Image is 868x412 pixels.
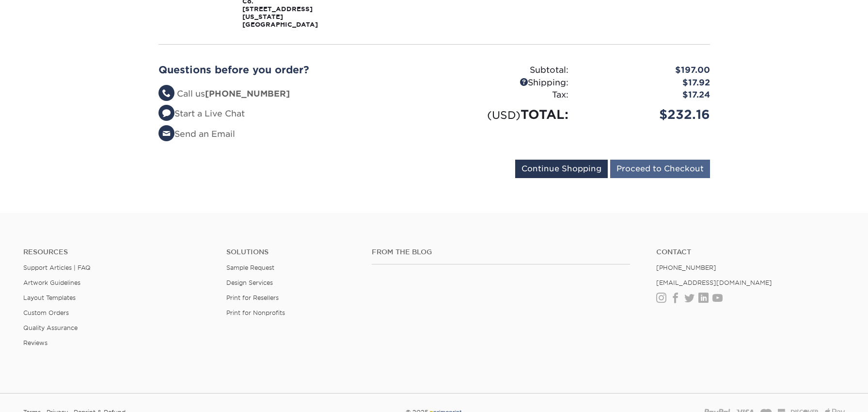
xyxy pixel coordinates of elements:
h4: Resources [23,248,212,256]
a: Start a Live Chat [158,109,245,118]
a: Quality Assurance [23,324,78,331]
div: $232.16 [576,105,717,124]
a: Design Services [226,279,273,286]
a: [EMAIL_ADDRESS][DOMAIN_NAME] [656,279,772,286]
strong: [PHONE_NUMBER] [205,89,290,99]
a: Layout Templates [23,294,76,301]
li: Call us [158,88,427,100]
div: TOTAL: [434,105,576,124]
a: Send an Email [158,129,235,139]
small: (USD) [487,109,521,121]
a: Custom Orders [23,309,69,316]
a: Sample Request [226,264,274,271]
a: [PHONE_NUMBER] [656,264,716,271]
a: Print for Nonprofits [226,309,285,316]
div: Shipping: [434,77,576,89]
a: Support Articles | FAQ [23,264,91,271]
a: Reviews [23,339,47,346]
h4: Solutions [226,248,357,256]
input: Continue Shopping [515,160,608,178]
h2: Questions before you order? [158,64,427,76]
div: $197.00 [576,64,717,77]
div: $17.24 [576,89,717,101]
a: Contact [656,248,845,256]
div: Subtotal: [434,64,576,77]
a: Artwork Guidelines [23,279,80,286]
div: $17.92 [576,77,717,89]
div: Tax: [434,89,576,101]
h4: From the Blog [372,248,630,256]
input: Proceed to Checkout [610,160,710,178]
a: Print for Resellers [226,294,279,301]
